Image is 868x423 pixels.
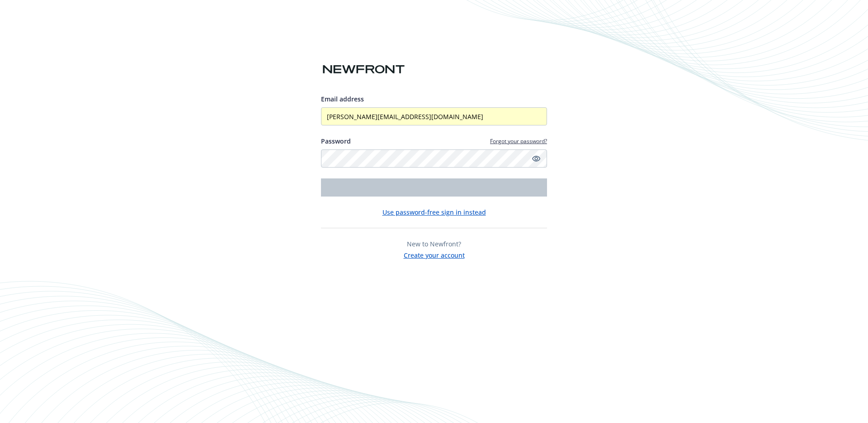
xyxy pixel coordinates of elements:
span: Login [425,183,443,192]
img: Newfront logo [321,62,406,77]
label: Password [321,136,351,146]
input: Enter your password [321,149,547,168]
a: Forgot your password? [490,137,547,145]
span: Email address [321,95,364,103]
a: Show password [531,153,542,164]
button: Use password-free sign in instead [382,207,486,217]
span: New to Newfront? [407,240,461,248]
button: Create your account [404,249,465,260]
input: Enter your email [321,107,547,125]
button: Login [321,178,547,197]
